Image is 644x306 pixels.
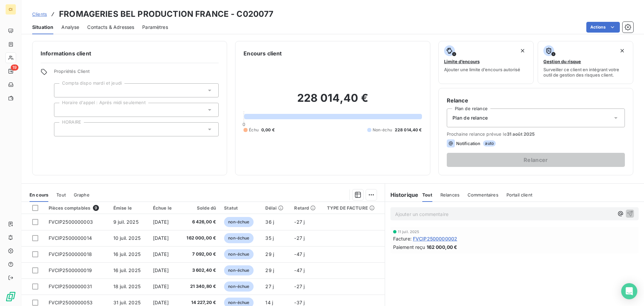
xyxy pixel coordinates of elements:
span: non-échue [224,249,253,259]
span: [DATE] [153,267,169,273]
span: Analyse [61,24,79,31]
span: 35 j [265,235,274,241]
span: Tout [422,192,432,198]
span: Gestion du risque [543,59,581,64]
span: 0,00 € [261,127,275,133]
div: Open Intercom Messenger [621,283,637,299]
span: 9 juil. 2025 [113,219,139,225]
span: 27 j [265,283,274,289]
span: 14 j [265,300,273,305]
div: Solde dû [183,205,216,211]
div: Échue le [153,205,175,211]
button: Gestion du risqueSurveiller ce client en intégrant votre outil de gestion des risques client. [538,41,633,84]
span: 7 092,00 € [183,251,216,258]
span: 162 000,00 € [183,235,216,242]
span: auto [483,140,496,146]
span: 36 j [265,219,274,225]
span: -27 j [294,283,305,289]
h3: FROMAGERIES BEL PRODUCTION FRANCE - C020077 [59,8,273,20]
img: Logo LeanPay [5,291,16,302]
span: non-échue [224,281,253,292]
input: Ajouter une valeur [60,87,65,93]
button: Actions [586,22,620,33]
span: Limite d’encours [444,59,480,64]
span: 228 014,40 € [395,127,422,133]
span: 11 juil. 2025 [398,230,420,234]
span: -27 j [294,235,305,241]
span: Échu [249,127,259,133]
a: 19 [5,66,16,77]
span: FVCIP2500000014 [49,235,92,241]
span: [DATE] [153,300,169,305]
span: 31 août 2025 [507,131,535,137]
span: Plan de relance [452,115,488,121]
span: 9 [93,205,99,211]
span: Ajouter une limite d’encours autorisé [444,67,520,72]
span: -37 j [294,300,305,305]
h6: Historique [385,191,419,199]
span: 19 [11,64,18,71]
span: Non-échu [373,127,392,133]
h2: 228 014,40 € [244,91,422,112]
span: Tout [56,192,66,198]
span: -47 j [294,267,305,273]
span: Paramètres [142,24,168,31]
span: Facture : [393,235,412,242]
button: Relancer [447,153,625,167]
span: FVCIP2500000003 [49,219,93,225]
input: Ajouter une valeur [60,107,65,113]
span: FVCIP2500000053 [49,300,93,305]
span: 29 j [265,267,274,273]
h6: Relance [447,96,625,104]
span: Prochaine relance prévue le [447,131,625,137]
div: Retard [294,205,319,211]
span: 3 602,40 € [183,267,216,274]
div: CI [5,4,16,15]
span: 10 juil. 2025 [113,235,141,241]
span: Relances [440,192,460,198]
span: Situation [32,24,53,31]
span: 18 juil. 2025 [113,283,141,289]
span: 0 [243,122,245,127]
div: TYPE DE FACTURE [327,205,381,211]
span: Notification [456,141,481,146]
span: [DATE] [153,251,169,257]
span: Contacts & Adresses [87,24,134,31]
h6: Encours client [244,49,282,57]
span: [DATE] [153,283,169,289]
span: Propriétés Client [54,69,219,78]
span: Surveiller ce client en intégrant votre outil de gestion des risques client. [543,67,628,78]
span: 29 j [265,251,274,257]
a: Clients [32,11,47,17]
span: FVCIP2500000031 [49,283,92,289]
button: Limite d’encoursAjouter une limite d’encours autorisé [438,41,534,84]
input: Ajouter une valeur [60,126,65,132]
span: FVCIP2500000018 [49,251,92,257]
span: 21 340,80 € [183,283,216,290]
div: Statut [224,205,257,211]
span: [DATE] [153,235,169,241]
div: Pièces comptables [49,205,105,211]
span: 31 juil. 2025 [113,300,141,305]
span: Graphe [74,192,90,198]
span: 16 juil. 2025 [113,267,141,273]
span: 14 227,20 € [183,299,216,306]
span: -27 j [294,219,305,225]
span: 16 juil. 2025 [113,251,141,257]
span: Portail client [506,192,532,198]
span: 162 000,00 € [427,244,458,251]
span: FVCIP2500000019 [49,267,92,273]
span: En cours [30,192,48,198]
span: Commentaires [468,192,498,198]
div: Émise le [113,205,145,211]
div: Délai [265,205,286,211]
h6: Informations client [41,49,219,57]
span: non-échue [224,233,253,243]
span: [DATE] [153,219,169,225]
span: FVCIP2500000002 [413,235,457,242]
span: 6 426,00 € [183,219,216,225]
span: Clients [32,11,47,17]
span: -47 j [294,251,305,257]
span: non-échue [224,217,253,227]
span: Paiement reçu [393,244,425,251]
